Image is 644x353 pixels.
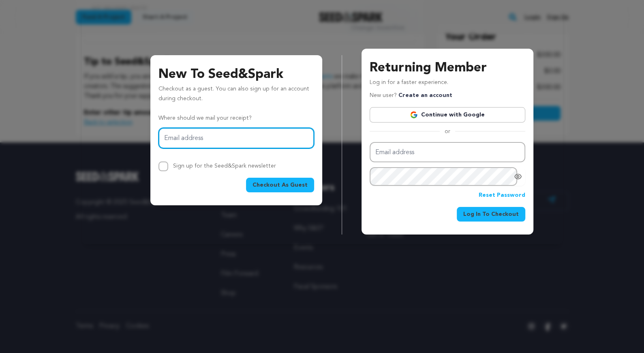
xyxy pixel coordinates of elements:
[370,142,525,163] input: Email address
[514,172,522,181] a: Show password as plain text. Warning: this will display your password on the screen.
[173,163,276,169] label: Sign up for the Seed&Spark newsletter
[158,114,314,123] p: Where should we mail your receipt?
[440,127,455,136] span: or
[398,93,452,98] a: Create an account
[410,111,418,119] img: Google logo
[252,181,308,189] span: Checkout As Guest
[158,128,314,149] input: Email address
[370,91,452,101] p: New user?
[479,191,525,200] a: Reset Password
[457,207,525,222] button: Log In To Checkout
[246,178,314,192] button: Checkout As Guest
[158,65,314,84] h3: New To Seed&Spark
[370,58,525,78] h3: Returning Member
[370,107,525,123] a: Continue with Google
[158,84,314,107] p: Checkout as a guest. You can also sign up for an account during checkout.
[463,210,519,218] span: Log In To Checkout
[370,78,525,91] p: Log in for a faster experience.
